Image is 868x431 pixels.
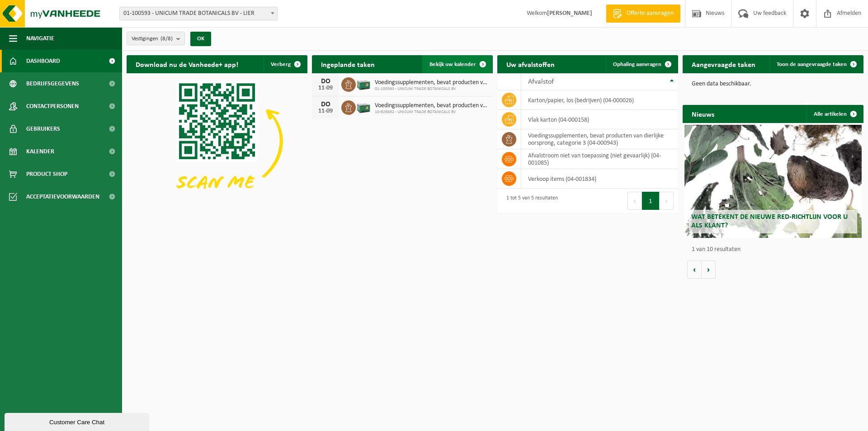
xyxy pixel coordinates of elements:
[132,32,173,46] span: Vestigingen
[521,129,678,149] td: voedingssupplementen, bevat producten van dierlijke oorsprong, categorie 3 (04-000943)
[521,110,678,129] td: vlak karton (04-000158)
[429,62,476,67] span: Bekijk uw kalender
[606,5,680,23] a: Offerte aanvragen
[422,55,492,73] a: Bekijk uw kalender
[26,163,67,185] span: Product Shop
[702,260,716,279] button: Volgende
[777,62,847,67] span: Toon de aangevraagde taken
[687,260,702,279] button: Vorige
[502,191,558,211] div: 1 tot 5 van 5 resultaten
[375,86,488,92] span: 01-100593 - UNICUM TRADE BOTANICALS BV
[271,62,291,67] span: Verberg
[497,55,564,73] h2: Uw afvalstoffen
[127,55,247,73] h2: Download nu de Vanheede+ app!
[642,192,660,210] button: 1
[316,85,335,91] div: 11-09
[264,55,307,73] button: Verberg
[26,27,54,50] span: Navigatie
[356,76,371,91] img: PB-LB-0680-HPE-GN-01
[692,81,854,87] p: Geen data beschikbaar.
[5,411,151,431] iframe: chat widget
[26,72,79,95] span: Bedrijfsgegevens
[528,78,554,85] span: Afvalstof
[119,7,278,20] span: 01-100593 - UNICUM TRADE BOTANICALS BV - LIER
[521,169,678,189] td: verkoop items (04-001834)
[312,55,384,73] h2: Ingeplande taken
[521,90,678,110] td: karton/papier, los (bedrijven) (04-000026)
[375,79,488,86] span: Voedingssupplementen, bevat producten van dierlijke oorsprong, categorie 3
[521,149,678,169] td: afvalstroom niet van toepassing (niet gevaarlijk) (04-001085)
[627,192,642,210] button: Previous
[375,109,488,115] span: 10-929492 - UNICUM TRADE BOTANICALS BV
[807,105,863,123] a: Alle artikelen
[26,140,54,163] span: Kalender
[356,99,371,114] img: PB-LB-0680-HPE-GN-01
[316,108,335,114] div: 11-09
[26,50,60,72] span: Dashboard
[683,55,764,73] h2: Aangevraagde taken
[160,36,173,42] count: (8/8)
[624,9,676,18] span: Offerte aanvragen
[120,7,277,20] span: 01-100593 - UNICUM TRADE BOTANICALS BV - LIER
[683,105,723,123] h2: Nieuws
[316,101,335,108] div: DO
[26,185,99,208] span: Acceptatievoorwaarden
[316,78,335,85] div: DO
[547,10,592,17] strong: [PERSON_NAME]
[769,55,863,73] a: Toon de aangevraagde taken
[375,102,488,109] span: Voedingssupplementen, bevat producten van dierlijke oorsprong, categorie 3
[692,246,859,253] p: 1 van 10 resultaten
[26,118,60,140] span: Gebruikers
[691,213,848,229] span: Wat betekent de nieuwe RED-richtlijn voor u als klant?
[613,62,661,67] span: Ophaling aanvragen
[190,32,211,46] button: OK
[26,95,79,118] span: Contactpersonen
[127,32,185,45] button: Vestigingen(8/8)
[127,73,307,209] img: Download de VHEPlus App
[606,55,677,73] a: Ophaling aanvragen
[684,125,862,238] a: Wat betekent de nieuwe RED-richtlijn voor u als klant?
[660,192,674,210] button: Next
